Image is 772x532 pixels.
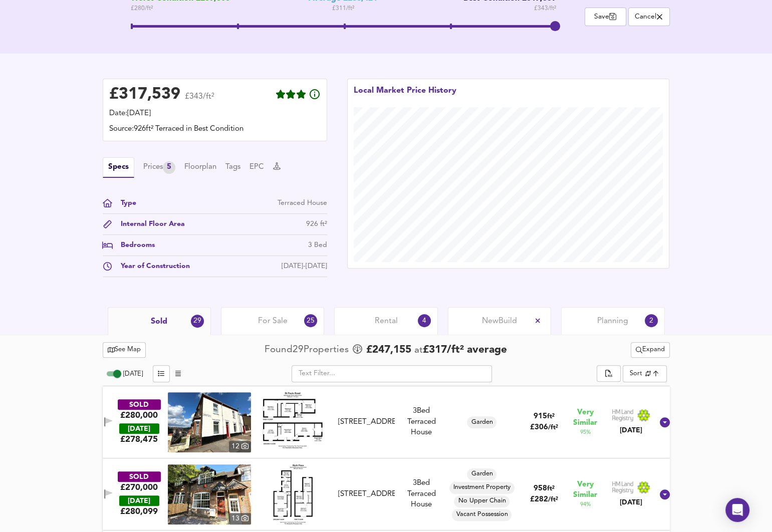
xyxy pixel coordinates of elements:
[534,4,556,14] span: £ 343 / ft²
[168,464,251,524] a: property thumbnail 13
[573,479,597,500] span: Very Similar
[631,342,670,358] div: split button
[630,369,642,378] div: Sort
[659,416,671,428] svg: Show Details
[636,344,665,356] span: Expand
[163,161,175,174] div: 5
[534,413,547,420] span: 915
[308,240,327,250] div: 3 Bed
[184,162,216,173] button: Floorplan
[120,434,158,445] span: £ 278,475
[547,413,555,420] span: ft²
[103,342,146,358] button: See Map
[585,8,626,26] button: Save
[109,87,180,102] div: £ 317,539
[612,481,651,494] img: Land Registry
[168,392,251,452] img: property thumbnail
[151,316,167,327] span: Sold
[612,425,651,435] div: [DATE]
[120,410,158,421] div: £280,000
[263,392,323,449] img: Floorplan
[103,386,670,458] div: SOLD£280,000 [DATE]£278,475property thumbnail 12 Floorplan[STREET_ADDRESS]3Bed Terraced HouseGard...
[547,485,555,492] span: ft²
[229,441,251,452] div: 12
[418,314,431,327] div: 4
[452,510,511,519] span: Vacant Possession
[103,157,134,178] button: Specs
[623,365,666,382] div: Sort
[573,407,597,428] span: Very Similar
[530,424,558,431] span: £ 306
[113,261,190,272] div: Year of Construction
[628,8,670,26] button: Cancel
[131,4,230,14] span: £ 280 / ft²
[109,124,321,135] div: Source: 926ft² Terraced in Best Condition
[168,464,251,524] img: property thumbnail
[467,418,496,427] span: Garden
[118,471,161,482] div: SOLD
[612,497,651,507] div: [DATE]
[399,406,444,438] div: 3 Bed Terraced House
[185,93,214,107] span: £343/ft²
[631,342,670,358] button: Expand
[467,469,496,478] span: Garden
[273,464,313,524] img: Floorplan
[191,315,204,328] div: 29
[597,316,628,327] span: Planning
[338,417,395,427] div: [STREET_ADDRESS]
[278,198,327,208] div: Terraced House
[292,365,492,382] input: Text Filter...
[120,482,158,493] div: £270,000
[725,498,749,522] div: Open Intercom Messenger
[634,12,664,22] span: Cancel
[118,399,161,410] div: SOLD
[399,478,444,510] div: 3 Bed Terraced House
[306,219,327,229] div: 926 ft²
[449,483,514,492] span: Investment Property
[168,392,251,452] a: property thumbnail 12
[590,12,621,22] span: Save
[258,316,288,327] span: For Sale
[334,417,399,427] div: 1 St Pauls Road, LU1 3RU
[249,162,264,173] button: EPC
[113,219,185,229] div: Internal Floor Area
[467,468,496,480] div: Garden
[645,314,658,327] div: 2
[375,316,398,327] span: Rental
[119,423,159,434] div: [DATE]
[119,495,159,506] div: [DATE]
[482,316,517,327] span: New Build
[108,344,141,356] span: See Map
[548,496,558,503] span: / ft²
[120,506,158,517] span: £ 280,099
[282,261,327,272] div: [DATE]-[DATE]
[452,509,511,521] div: Vacant Possession
[530,496,558,503] span: £ 282
[109,108,321,119] div: Date: [DATE]
[366,343,411,358] span: £ 247,155
[332,4,354,14] span: £ 311 / ft²
[449,482,514,494] div: Investment Property
[423,345,507,355] span: £ 317 / ft² average
[534,485,547,492] span: 958
[659,488,671,500] svg: Show Details
[580,428,590,436] span: 95 %
[580,500,590,508] span: 94 %
[612,409,651,422] img: Land Registry
[113,198,136,208] div: Type
[414,346,423,355] span: at
[113,240,155,250] div: Bedrooms
[334,489,399,499] div: 9 Blyth Place, LU1 5ED
[548,424,558,431] span: / ft²
[454,495,509,507] div: No Upper Chain
[338,489,395,499] div: [STREET_ADDRESS]
[354,85,456,107] div: Local Market Price History
[103,458,670,530] div: SOLD£270,000 [DATE]£280,099property thumbnail 13 Floorplan[STREET_ADDRESS]3Bed Terraced HouseGard...
[225,162,240,173] button: Tags
[143,161,175,174] button: Prices5
[143,161,175,174] div: Prices
[597,365,621,382] div: split button
[123,371,143,377] span: [DATE]
[265,343,351,357] div: Found 29 Propert ies
[467,416,496,428] div: Garden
